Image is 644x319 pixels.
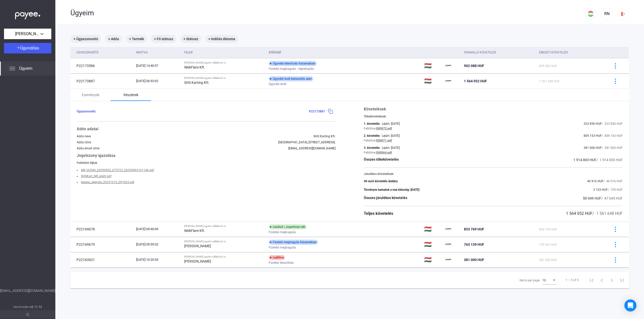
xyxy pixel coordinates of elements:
button: more-blue [610,76,621,86]
div: Eredeti követelés [539,49,568,55]
div: 40 euró követelés átalány [364,179,398,183]
a: 000072.pdf [376,127,392,130]
mat-chip: + Státusz [180,35,201,43]
div: Ügyazonosító [76,49,132,55]
td: P22163021 [70,252,134,267]
div: [EMAIL_ADDRESS][DOMAIN_NAME] [288,147,336,150]
span: 381 000 HUF [584,146,602,150]
span: 381 000 HUF [539,258,557,262]
div: Eredeti követelés [539,49,604,55]
td: P22169679 [70,237,134,252]
span: / 729 HUF [608,188,623,192]
div: Items per page: [519,277,540,283]
button: more-blue [610,60,621,71]
strong: WebFlare Kft. [184,65,205,69]
img: payee-logo [446,226,452,232]
td: P22169678 [70,222,134,237]
div: Adós neve [77,135,91,138]
img: payee-logo [446,241,452,247]
span: Fizetési meghagyás - végrehajtás [269,66,314,72]
span: Ügyvédi levél [269,81,286,87]
div: Fennálló követelés [464,49,496,55]
img: more-blue [613,63,618,69]
td: P22173586 [70,58,134,73]
button: HU [585,8,597,20]
div: Feltöltve: [364,139,376,142]
div: [DATE] 14:40:57 [136,63,180,68]
div: 3. követelés [364,146,380,150]
span: P22173887 [309,110,325,113]
strong: WebFlare Kft. [184,229,205,233]
div: [PERSON_NAME] egyéni vállalkozó vs [184,255,265,258]
div: - Lejárt: [DATE] [380,146,400,150]
div: Részletek [124,92,138,98]
div: [PERSON_NAME] egyéni vállalkozó vs [184,240,265,243]
strong: [PERSON_NAME] [184,244,211,248]
div: [PERSON_NAME] egyéni vállalkozó vs [184,61,265,64]
div: Feltöltött fájlok [77,161,336,165]
img: white-payee-white-dot.svg [15,9,40,20]
span: 755 941 HUF [539,243,557,246]
div: Open Intercom Messenger [624,299,636,311]
img: payee-logo [446,78,452,84]
div: Indítva [136,49,180,55]
span: / 1 514 003 HUF [596,158,623,162]
button: [PERSON_NAME] egyéni vállalkozó [4,29,51,39]
div: Fennálló követelés [464,49,535,55]
td: 🇭🇺 [422,58,444,73]
img: copy-blue [328,109,333,114]
a: keaesz_jelentes_20251010_091825.pdf [81,180,134,184]
td: 🇭🇺 [422,237,444,252]
div: [DATE] 06:32:02 [136,79,180,84]
span: Fizetési felszólítás [269,260,294,266]
div: Leállítva [269,255,285,260]
div: Teljes követelés [364,211,393,217]
strong: v2.11.12 [30,305,42,309]
div: 1. követelés [364,122,380,125]
td: 🇭🇺 [422,222,444,237]
div: [DATE] 09:39:32 [136,242,180,247]
span: / 381 000 HUF [602,146,623,150]
span: 3 133 HUF [593,188,608,192]
strong: [PERSON_NAME] [184,259,211,263]
div: RN [602,11,611,17]
div: Járulékos követelések: [364,172,623,176]
span: 809 153 HUF [584,134,602,138]
div: Események [82,92,99,98]
span: / 809 153 HUF [602,134,623,138]
span: 763 139 HUF [464,242,484,246]
span: / 323 850 HUF [602,122,623,125]
mat-chip: + Indítás dátuma [205,35,238,43]
a: 000064.pdf [376,151,392,154]
div: Ügyazonosító [76,49,98,55]
td: 🇭🇺 [422,252,444,267]
span: 1 561 648 HUF [539,80,560,83]
div: Törvényes kamatok a mai dátumig: [DATE] [364,188,419,192]
span: 845 745 HUF [539,228,557,231]
div: Tőkekövetelések: [364,115,623,118]
div: Adós adatai [77,126,336,132]
div: 1 – 5 of 5 [566,277,579,283]
mat-chip: + Ügyazonosító [70,35,101,43]
mat-chip: + Adós [105,35,122,43]
img: payee-logo [446,257,452,263]
span: / 47 645 HUF [601,196,623,200]
button: more-blue [610,224,621,234]
div: [PERSON_NAME] egyéni vállalkozó vs [184,77,265,80]
div: Felek [184,49,193,55]
img: more-blue [613,227,618,232]
button: Previous page [597,275,607,285]
a: SHSKart_NR_aláírt.pdf [81,174,111,178]
th: Státusz [267,47,422,58]
button: Last page [617,275,627,285]
span: 323 850 HUF [584,122,602,125]
mat-chip: + Termék [126,35,147,43]
mat-select: Items per page: [542,277,556,283]
span: 902 088 HUF [464,64,484,68]
div: Adós email címe [77,147,99,150]
a: 000071.pdf [376,139,392,142]
span: 853 769 HUF [464,227,484,231]
div: Jogviszony igazolása [77,153,336,159]
div: Indítva [136,49,148,55]
button: more-blue [610,239,621,250]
